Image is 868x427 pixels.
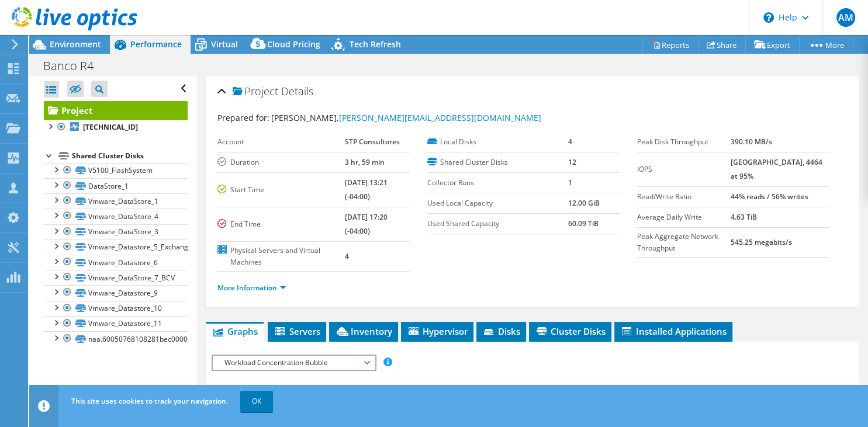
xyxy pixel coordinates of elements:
b: 60.09 TiB [568,218,599,228]
b: 12 [568,157,576,167]
span: Hypervisor [407,325,468,337]
span: Inventory [335,325,392,337]
span: Workload Concentration: [212,383,292,393]
label: Collector Runs [427,177,568,189]
label: Peak Aggregate Network Throughput [637,231,731,254]
label: Used Local Capacity [427,197,568,209]
label: Used Shared Capacity [427,218,568,230]
span: Environment [50,39,101,50]
span: Virtual [211,39,238,50]
a: [TECHNICAL_ID] [44,120,188,135]
a: DataStore_1 [44,178,188,193]
span: Workload Concentration Bubble [219,356,369,370]
span: Cluster Disks [535,325,606,337]
span: Servers [274,325,320,337]
span: AM [836,8,855,27]
a: Vmware_DataStore_7_BCV [44,270,188,285]
a: Reports [642,36,698,54]
h1: Banco R4 [38,60,112,72]
a: Vmware_DataStore_1 [44,193,188,209]
b: 44% reads / 56% writes [730,192,808,202]
label: Average Daily Write [637,211,731,223]
b: 4 [345,251,349,261]
label: Start Time [217,184,345,196]
a: Export [745,36,800,54]
b: 12.00 GiB [568,198,600,208]
b: [TECHNICAL_ID] [83,122,138,132]
label: Account [217,136,345,148]
a: More Information [217,283,286,293]
a: Vmware_DataStore_3 [44,224,188,239]
label: Physical Servers and Virtual Machines [217,245,345,268]
span: Details [281,84,313,98]
span: Project [233,86,278,98]
a: More [799,36,853,54]
b: 1 [568,178,572,188]
label: IOPS [637,164,731,175]
b: 3 hr, 59 min [345,157,385,167]
label: Duration [217,157,345,168]
a: Vmware_Datastore_10 [44,301,188,316]
a: Vmware_Datastore_6 [44,255,188,270]
span: [PERSON_NAME], [271,112,541,123]
label: Peak Disk Throughput [637,136,731,148]
b: STP Consultores [345,137,400,147]
label: Prepared for: [217,112,269,123]
span: 44% of IOPS falls on 20% of your capacity (12.02 TiB) [294,383,464,393]
a: Vmware_Datastore_11 [44,316,188,331]
span: Installed Applications [620,325,727,337]
a: Project [44,101,188,120]
span: Cloud Pricing [267,39,320,50]
label: Read/Write Ratio [637,191,731,203]
b: 4.63 TiB [730,212,756,222]
b: 390.10 MB/s [730,137,772,147]
span: Disks [482,325,520,337]
a: naa.60050768108281bec000000000000016 [44,331,188,346]
a: [PERSON_NAME][EMAIL_ADDRESS][DOMAIN_NAME] [339,112,541,123]
label: Shared Cluster Disks [427,157,568,168]
a: Vmware_DataStore_4 [44,209,188,224]
a: Vmware_Datastore_9 [44,285,188,300]
b: [DATE] 13:21 (-04:00) [345,178,388,202]
span: Performance [130,39,182,50]
a: Vmware_Datastore_5_Exchange [44,239,188,255]
span: This site uses cookies to track your navigation. [71,396,228,406]
b: 545.25 megabits/s [730,237,791,247]
label: End Time [217,218,345,230]
a: Share [698,36,746,54]
a: OK [240,391,273,412]
b: 4 [568,137,572,147]
a: V5100_FlashSystem [44,163,188,178]
span: Graphs [212,325,258,337]
svg: \n [763,12,774,23]
label: Local Disks [427,136,568,148]
div: Shared Cluster Disks [72,149,188,163]
b: [DATE] 17:20 (-04:00) [345,212,388,236]
span: Tech Refresh [350,39,401,50]
b: [GEOGRAPHIC_DATA], 4464 at 95% [730,157,822,181]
